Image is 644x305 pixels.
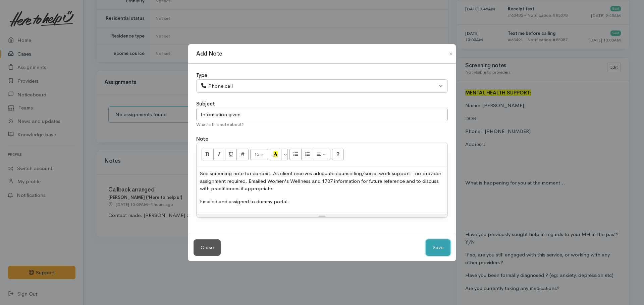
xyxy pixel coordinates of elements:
label: Note [196,135,208,143]
button: Ordered list (CTRL+SHIFT+NUM8) [301,149,313,160]
div: Phone call [201,82,437,90]
button: Close [445,50,456,58]
button: Italic (CTRL+I) [213,149,225,160]
button: Unordered list (CTRL+SHIFT+NUM7) [289,149,302,160]
button: Close [194,239,221,256]
button: Font Size [250,149,268,160]
div: Resize [197,214,447,217]
label: Type [196,72,207,79]
button: More Color [281,149,288,160]
button: Help [332,149,344,160]
button: Bold (CTRL+B) [202,149,214,160]
span: 15 [254,151,259,157]
button: Underline (CTRL+U) [225,149,237,160]
p: Emailed and assigned to dummy portal. [200,198,444,206]
button: Save [426,239,450,256]
div: What's this note about? [196,121,448,128]
button: Phone call [196,79,448,93]
p: See screening note for context. As client receives adequate counselling/social work support - no ... [200,170,444,193]
button: Paragraph [313,149,330,160]
label: Subject [196,100,215,108]
h1: Add Note [196,50,222,58]
button: Recent Color [270,149,282,160]
button: Remove Font Style (CTRL+\) [236,149,249,160]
